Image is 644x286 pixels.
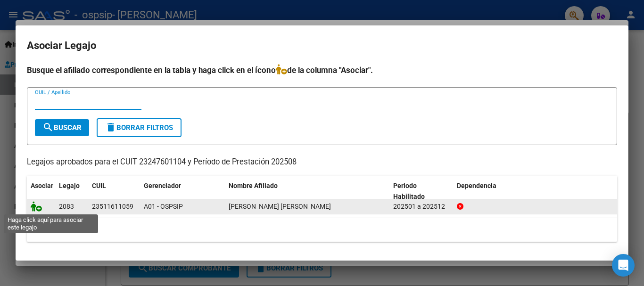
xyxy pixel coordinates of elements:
div: 23511611059 [92,201,133,212]
span: Borrar Filtros [105,123,173,132]
h4: Busque el afiliado correspondiente en la tabla y haga click en el ícono de la columna "Asociar". [27,64,617,76]
datatable-header-cell: CUIL [88,176,140,207]
mat-icon: delete [105,122,116,133]
datatable-header-cell: Asociar [27,176,55,207]
span: A01 - OSPSIP [144,203,183,210]
span: FERNANDEZ PABLO JAVIER [229,203,331,210]
span: Legajo [59,182,80,189]
div: 1 registros [27,218,617,242]
div: Open Intercom Messenger [612,254,635,277]
datatable-header-cell: Gerenciador [140,176,225,207]
span: Dependencia [457,182,496,189]
div: 202501 a 202512 [393,201,449,212]
h2: Asociar Legajo [27,37,617,55]
mat-icon: search [42,122,54,133]
span: CUIL [92,182,106,189]
span: Buscar [42,123,82,132]
span: Nombre Afiliado [229,182,278,189]
datatable-header-cell: Periodo Habilitado [389,176,453,207]
button: Borrar Filtros [97,118,182,137]
datatable-header-cell: Legajo [55,176,88,207]
datatable-header-cell: Nombre Afiliado [225,176,389,207]
span: Asociar [31,182,53,189]
span: Gerenciador [144,182,181,189]
datatable-header-cell: Dependencia [453,176,618,207]
p: Legajos aprobados para el CUIT 23247601104 y Período de Prestación 202508 [27,156,617,168]
button: Buscar [35,119,89,136]
span: 2083 [59,203,74,210]
span: Periodo Habilitado [393,182,425,200]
